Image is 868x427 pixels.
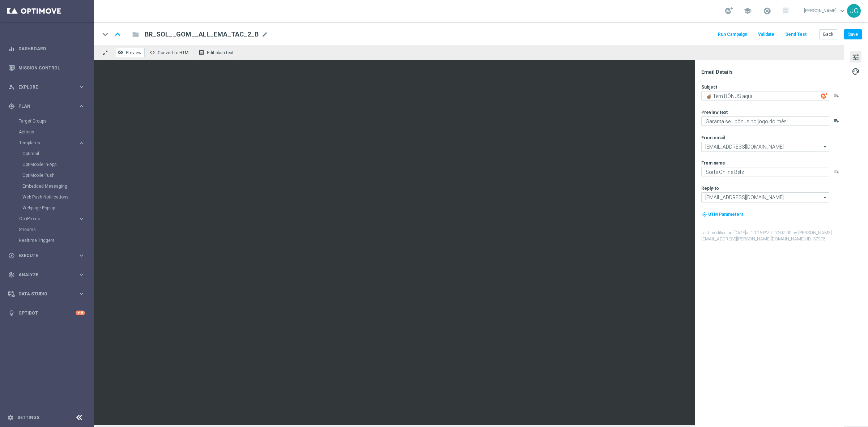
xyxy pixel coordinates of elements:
[701,160,725,166] label: From name
[701,185,719,191] label: Reply-to
[8,252,78,259] div: Execute
[8,84,15,90] i: person_search
[207,50,234,55] span: Edit plain text
[784,30,808,39] button: Send Test
[8,310,85,316] button: lightbulb Optibot +10
[19,127,93,137] div: Actions
[708,212,744,217] span: UTM Parameters
[22,183,75,189] a: Embedded Messaging
[701,69,843,75] div: Email Details
[717,30,748,39] button: Run Campaign
[19,141,71,145] span: Templates
[8,272,15,278] i: track_changes
[19,217,78,221] div: OptiPromo
[701,192,829,202] input: Select
[148,48,194,57] button: code Convert to HTML
[19,235,93,246] div: Realtime Triggers
[76,311,85,315] div: +10
[8,39,85,58] div: Dashboard
[8,103,78,110] div: Plan
[701,210,744,218] button: my_location UTM Parameters
[145,30,259,39] span: BR_SOL__GOM__ALL_EMA_TAC_2_B
[18,85,78,89] span: Explore
[78,215,85,222] i: keyboard_arrow_right
[822,142,829,151] i: arrow_drop_down
[199,50,204,55] i: receipt
[22,159,93,170] div: OptiMobile In-App
[8,310,15,316] i: lightbulb
[8,291,85,297] button: Data Studio keyboard_arrow_right
[8,303,85,323] div: Optibot
[19,137,93,213] div: Templates
[834,168,839,174] i: playlist_add
[744,7,752,15] span: school
[8,252,15,259] i: play_circle_outline
[8,272,78,278] div: Analyze
[834,118,839,124] button: playlist_add
[126,50,141,55] span: Preview
[834,93,839,98] i: playlist_add
[22,172,75,178] a: OptiMobile Push
[19,213,93,224] div: OptiPromo
[22,192,93,202] div: Web Push Notifications
[8,46,85,52] button: equalizer Dashboard
[22,205,75,211] a: Webpage Pop-up
[852,67,860,76] span: palette
[701,84,717,90] label: Subject
[8,84,85,90] button: person_search Explore keyboard_arrow_right
[78,84,85,90] i: keyboard_arrow_right
[22,148,93,159] div: Optimail
[19,224,93,235] div: Streams
[8,65,85,71] div: Mission Control
[18,39,85,58] a: Dashboard
[22,202,93,213] div: Webpage Pop-up
[18,253,78,258] span: Execute
[118,50,123,55] i: remove_red_eye
[8,103,85,109] div: gps_fixed Plan keyboard_arrow_right
[758,32,774,37] span: Validate
[8,84,78,90] div: Explore
[18,104,78,108] span: Plan
[850,65,861,77] button: palette
[19,227,75,232] a: Streams
[19,118,75,124] a: Target Groups
[261,31,268,38] span: mode_edit
[78,271,85,278] i: keyboard_arrow_right
[22,151,75,157] a: Optimail
[18,273,78,277] span: Analyze
[701,135,725,141] label: From email
[78,252,85,259] i: keyboard_arrow_right
[8,46,15,52] i: equalizer
[158,50,191,55] span: Convert to HTML
[18,58,85,77] a: Mission Control
[19,217,71,221] span: OptiPromo
[850,51,861,63] button: tune
[149,50,155,55] span: code
[757,30,775,39] button: Validate
[8,58,85,77] div: Mission Control
[701,110,728,115] label: Preview text
[8,272,85,278] button: track_changes Analyze keyboard_arrow_right
[18,292,78,296] span: Data Studio
[17,415,39,420] a: Settings
[78,103,85,110] i: keyboard_arrow_right
[8,103,15,110] i: gps_fixed
[702,212,707,217] i: my_location
[805,236,826,242] span: | ID: 37905
[112,29,123,40] i: keyboard_arrow_up
[22,162,75,167] a: OptiMobile In-App
[78,140,85,146] i: keyboard_arrow_right
[847,4,861,18] div: JG
[19,140,85,146] button: Templates keyboard_arrow_right
[819,29,837,39] button: Back
[19,216,85,222] button: OptiPromo keyboard_arrow_right
[8,253,85,259] button: play_circle_outline Execute keyboard_arrow_right
[803,5,847,16] a: [PERSON_NAME]keyboard_arrow_down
